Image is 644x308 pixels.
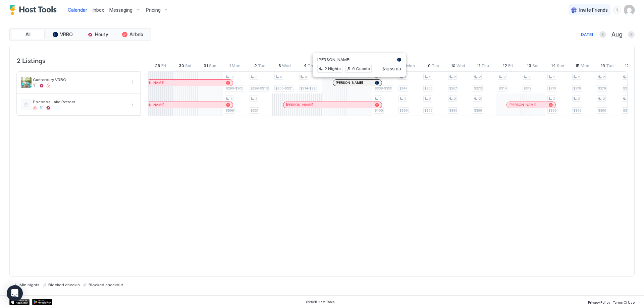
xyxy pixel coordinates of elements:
span: © 2025 Host Tools [306,300,335,304]
span: Sat [532,63,539,70]
span: 12 [503,63,507,70]
span: Mon [406,63,415,70]
button: [DATE] [579,30,594,39]
span: 3 [230,97,232,101]
span: 9 [428,63,431,70]
div: listing image [21,77,32,88]
span: Sun [209,63,216,70]
button: Previous month [599,31,606,38]
a: August 30, 2025 [177,62,193,71]
span: $319 [524,86,531,90]
span: Thu [481,63,489,70]
span: 3 [280,75,282,79]
a: Host Tools Logo [9,5,60,15]
span: 10 [451,63,455,70]
span: [PERSON_NAME] [509,103,537,107]
a: September 14, 2025 [549,62,566,71]
a: September 9, 2025 [426,62,441,71]
span: Wed [457,63,465,70]
a: Calendar [68,6,87,13]
span: 29 [155,63,160,70]
span: Inbox [93,7,104,13]
span: 15 [575,63,580,70]
button: More options [128,78,136,86]
span: $521 [251,108,258,113]
span: $399 [598,108,606,113]
span: [PERSON_NAME] [286,103,313,107]
span: [PERSON_NAME] [137,103,164,107]
div: [DATE] [580,32,593,38]
span: Calendar [68,7,87,13]
span: 16 [601,63,605,70]
span: 2 Listings [16,55,46,65]
span: $279 [548,86,556,90]
span: Tue [258,63,265,70]
span: VRBO [60,32,73,38]
span: 2 [429,97,431,101]
a: Terms Of Use [613,298,635,305]
span: All [25,32,31,38]
span: 3 [278,63,281,70]
span: 2 [254,63,257,70]
span: 2 [553,75,555,79]
span: $399 [449,108,457,113]
span: 3 [230,75,232,79]
span: $399 [623,108,631,113]
span: 2 [603,97,605,101]
span: Blocked checkin [48,282,80,287]
span: 4 [304,63,307,70]
span: Sun [557,63,564,70]
span: 2 [528,75,530,79]
span: Fri [161,63,166,70]
span: Poconos Lake Retreat [33,99,125,104]
span: $399 [474,108,482,113]
span: $1269.83 [382,66,401,71]
span: Tue [432,63,439,70]
span: $355 [424,86,432,90]
a: September 15, 2025 [574,62,591,71]
span: $399 [548,108,556,113]
div: Open Intercom Messenger [7,285,23,301]
span: 17 [625,63,629,70]
span: 2 Nights [324,66,341,72]
button: Airbnb [116,30,149,39]
span: 2 [603,75,605,79]
a: September 11, 2025 [475,62,491,71]
span: 2 [578,97,580,101]
span: 2 [454,75,456,79]
div: tab-group [9,28,151,41]
a: September 10, 2025 [449,62,467,71]
a: Privacy Policy [588,298,610,305]
div: User profile [624,5,635,15]
span: 2 [454,97,456,101]
span: 2 [479,75,481,79]
span: Pricing [146,7,161,13]
span: 2 [429,75,431,79]
span: [PERSON_NAME] [137,80,164,85]
span: 2 [479,97,481,101]
button: Next month [628,31,635,38]
span: Houfy [95,32,108,38]
span: Wed [282,63,291,70]
span: $599 [226,108,234,113]
button: All [11,30,45,39]
span: 2 [503,75,505,79]
span: Invite Friends [579,7,608,13]
span: 1 [229,63,231,70]
span: $279 [598,86,606,90]
span: Terms Of Use [613,300,635,304]
a: September 12, 2025 [501,62,515,71]
span: 11 [477,63,480,70]
span: Mon [581,63,589,70]
span: [PERSON_NAME] [336,80,363,85]
span: 6 Guests [352,66,370,72]
span: 13 [527,63,531,70]
a: September 8, 2025 [401,62,417,71]
div: App Store [9,299,30,305]
a: September 3, 2025 [277,62,292,71]
span: $279 [573,86,581,90]
div: menu [128,101,136,109]
span: Tue [606,63,613,70]
span: $399 [399,108,408,113]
